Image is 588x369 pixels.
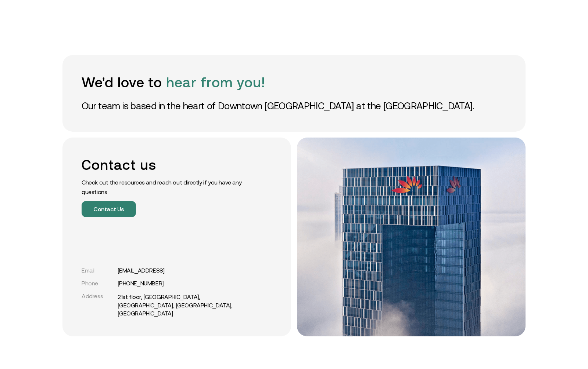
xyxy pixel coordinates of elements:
[82,157,247,173] h2: Contact us
[82,280,115,287] div: Phone
[82,99,506,113] p: Our team is based in the heart of Downtown [GEOGRAPHIC_DATA] at the [GEOGRAPHIC_DATA].
[118,280,164,287] a: [PHONE_NUMBER]
[82,267,115,274] div: Email
[82,293,115,300] div: Address
[82,201,136,217] button: Contact Us
[82,178,247,197] p: Check out the resources and reach out directly if you have any questions
[118,267,165,274] a: [EMAIL_ADDRESS]
[166,74,265,90] span: hear from you!
[118,293,247,317] a: 21st floor, [GEOGRAPHIC_DATA], [GEOGRAPHIC_DATA], [GEOGRAPHIC_DATA], [GEOGRAPHIC_DATA]
[297,138,526,336] img: office
[82,74,506,91] h1: We'd love to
